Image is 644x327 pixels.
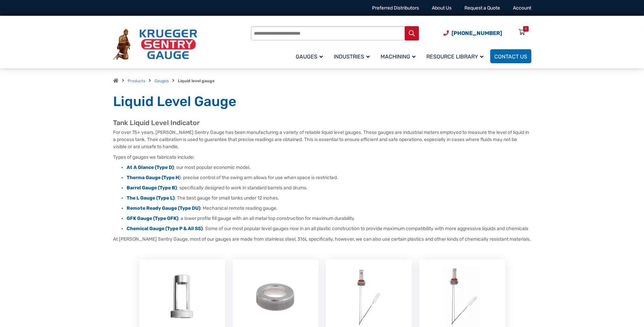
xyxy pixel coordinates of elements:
span: Gauges [296,53,323,60]
a: Preferred Distributors [372,5,419,11]
li: : Some of our most popular level gauges now in an all plastic construction to provide maximum com... [127,225,531,232]
a: Request a Quote [464,5,500,11]
p: Types of gauges we fabricate include: [113,154,531,161]
strong: Liquid level gauge [178,79,215,83]
a: Barrel Gauge (Type B) [127,185,177,191]
a: Contact Us [490,49,531,63]
a: Remote Ready Gauge (Type DU) [127,205,200,211]
a: GFK Gauge (Type GFK) [127,216,178,221]
a: Gauges [154,79,169,83]
a: Gauges [292,48,330,64]
a: About Us [432,5,452,11]
li: : our most popular economic model. [127,164,531,171]
a: Therma Gauge (Type H) [127,175,181,180]
img: Krueger Sentry Gauge [113,29,197,60]
p: At [PERSON_NAME] Sentry Gauge, most of our gauges are made from stainless steel, 316L specificall... [113,236,531,243]
li: : precise control of the swing arm allows for use when space is restricted. [127,174,531,181]
li: : specifically designed to work in standard barrels and drums. [127,185,531,191]
a: At A Glance (Type D) [127,165,174,170]
a: Machining [376,48,422,64]
a: Resource Library [422,48,490,64]
a: Account [513,5,531,11]
h2: Tank Liquid Level Indicator [113,119,531,127]
span: Industries [334,53,370,60]
span: Contact Us [494,53,527,60]
h1: Liquid Level Gauge [113,93,531,110]
span: Machining [381,53,416,60]
a: Industries [330,48,376,64]
div: 0 [525,26,527,32]
li: : Mechanical remote reading gauge. [127,205,531,212]
a: Products [128,79,145,83]
a: Chemical Gauge (Type P & All SS) [127,226,203,231]
span: Resource Library [426,53,483,60]
a: The L Gauge (Type L) [127,195,174,201]
a: Phone Number (920) 434-8860 [443,29,502,37]
li: : a lower profile fill gauge with an all metal top construction for maximum durability [127,215,531,222]
p: For over 75+ years, [PERSON_NAME] Sentry Gauge has been manufacturing a variety of reliable liqui... [113,129,531,150]
strong: Therma Gauge (Type H [127,175,179,180]
li: : The best gauge for small tanks under 12 inches. [127,195,531,202]
span: [PHONE_NUMBER] [452,30,502,36]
